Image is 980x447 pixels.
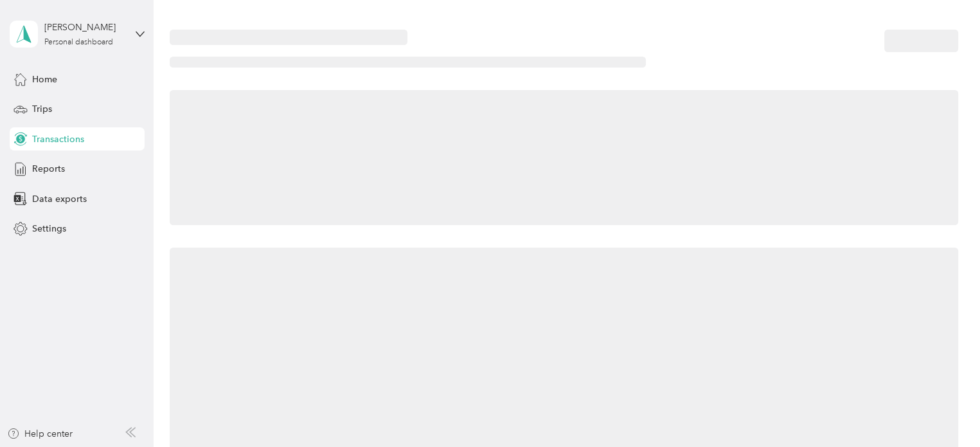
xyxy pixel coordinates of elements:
span: Reports [32,162,65,176]
span: Transactions [32,132,84,146]
iframe: Everlance-gr Chat Button Frame [908,375,980,447]
div: Personal dashboard [44,39,113,46]
span: Settings [32,222,66,235]
button: Help center [7,427,73,441]
span: Home [32,73,57,86]
div: [PERSON_NAME] [44,21,125,34]
span: Trips [32,102,52,116]
span: Data exports [32,192,87,206]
